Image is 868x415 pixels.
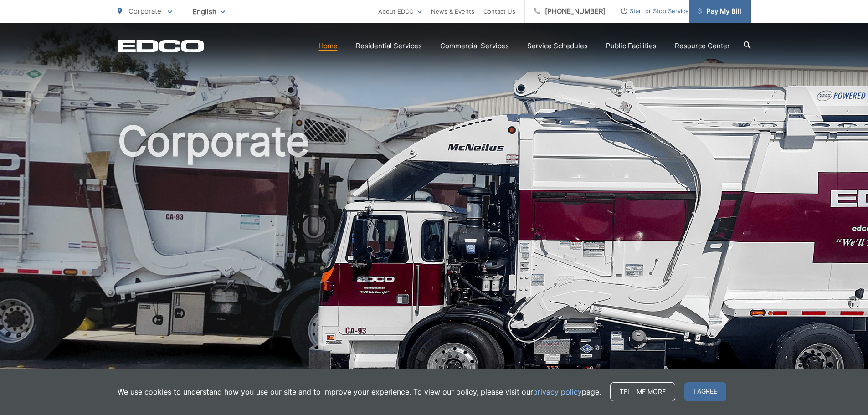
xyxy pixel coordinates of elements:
a: privacy policy [533,386,582,397]
a: Contact Us [483,6,515,17]
a: News & Events [431,6,474,17]
a: Commercial Services [440,41,509,51]
span: Pay My Bill [698,6,741,17]
a: Home [318,41,338,51]
a: About EDCO [378,6,422,17]
span: English [186,4,232,20]
a: Tell me more [610,382,675,401]
a: Public Facilities [606,41,657,51]
h1: Corporate [118,118,751,407]
a: Service Schedules [527,41,588,51]
span: Corporate [128,7,161,15]
a: Resource Center [675,41,730,51]
a: Residential Services [356,41,422,51]
a: EDCD logo. Return to the homepage. [118,40,204,52]
span: I agree [684,382,726,401]
p: We use cookies to understand how you use our site and to improve your experience. To view our pol... [118,386,601,397]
